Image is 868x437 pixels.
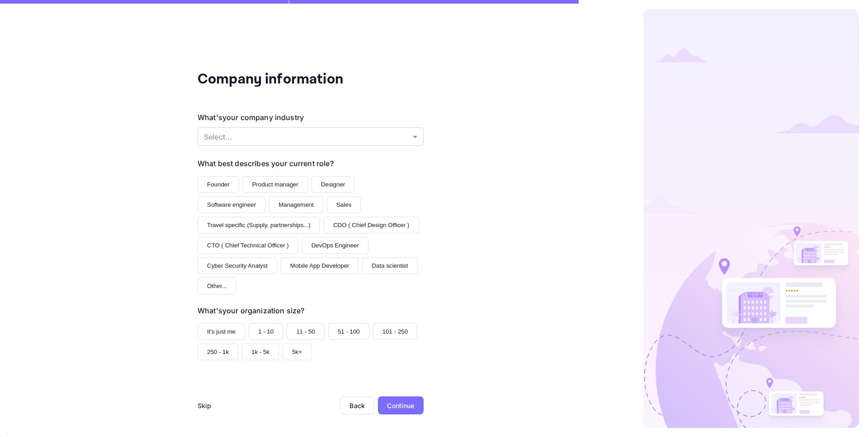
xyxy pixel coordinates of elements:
[283,344,311,360] button: 5k+
[242,344,279,360] button: 1k - 5k
[311,176,354,193] button: Designer
[327,196,361,213] button: Sales
[198,196,265,213] button: Software engineer
[198,69,378,90] div: Company information
[198,237,298,254] button: CTO ( Chief Technical Officer )
[349,402,365,409] div: Back
[249,323,283,340] button: 1 - 10
[643,9,859,428] img: logo
[198,112,304,123] div: What's your company industry
[302,237,368,254] button: DevOps Engineer
[198,323,245,340] button: It's just me
[328,323,369,340] button: 51 - 100
[204,131,409,142] p: Select...
[324,217,419,233] button: CDO ( Chief Design Officer )
[287,323,325,340] button: 11 - 50
[198,176,239,193] button: Founder
[198,305,304,316] div: What's your organization size?
[362,257,417,274] button: Data scientist
[198,401,212,410] div: Skip
[198,158,334,169] div: What best describes your current role?
[281,257,359,274] button: Mobile App Developer
[373,323,417,340] button: 101 - 250
[198,217,320,233] button: Travel specific (Supply, partnerships...)
[198,344,238,360] button: 250 - 1k
[243,176,308,193] button: Product manager
[269,196,323,213] button: Management
[198,278,236,294] button: Other...
[198,127,424,146] div: Without label
[387,401,414,410] div: Continue
[198,257,277,274] button: Cyber Security Analyst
